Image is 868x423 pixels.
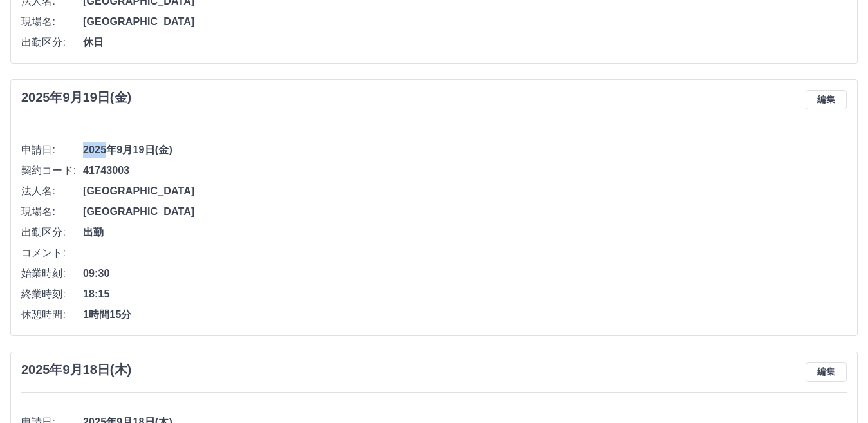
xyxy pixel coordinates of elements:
span: コメント: [21,245,83,261]
h3: 2025年9月18日(木) [21,362,131,377]
span: 始業時刻: [21,266,83,281]
span: 休日 [83,35,847,50]
span: [GEOGRAPHIC_DATA] [83,14,847,30]
span: 出勤区分: [21,35,83,50]
span: 契約コード: [21,163,83,178]
span: 41743003 [83,163,847,178]
span: 18:15 [83,287,847,302]
button: 編集 [806,362,847,382]
span: 09:30 [83,266,847,281]
span: 2025年9月19日(金) [83,142,847,158]
span: 終業時刻: [21,287,83,302]
span: [GEOGRAPHIC_DATA] [83,204,847,220]
h3: 2025年9月19日(金) [21,90,131,105]
span: 申請日: [21,142,83,158]
span: 法人名: [21,183,83,199]
span: 休憩時間: [21,307,83,323]
span: 出勤区分: [21,225,83,240]
span: 現場名: [21,14,83,30]
span: [GEOGRAPHIC_DATA] [83,183,847,199]
span: 現場名: [21,204,83,220]
span: 1時間15分 [83,307,847,323]
button: 編集 [806,90,847,109]
span: 出勤 [83,225,847,240]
